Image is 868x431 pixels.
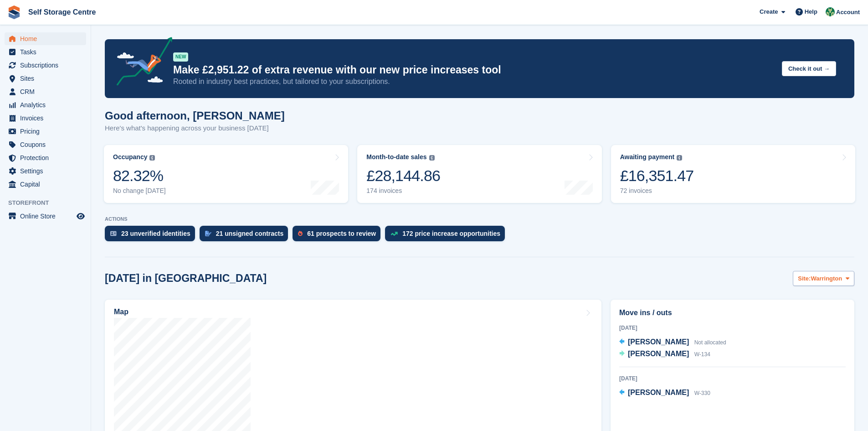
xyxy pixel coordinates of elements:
span: W-134 [694,351,710,358]
span: Online Store [20,210,75,223]
a: menu [5,125,86,138]
div: Awaiting payment [620,153,675,161]
div: 174 invoices [366,187,440,195]
span: Coupons [20,138,75,151]
a: menu [5,138,86,151]
span: Warrington [811,274,842,283]
img: stora-icon-8386f47178a22dfd0bd8f6a31ec36ba5ce8667c1dd55bd0f319d3a0aa187defe.svg [7,5,21,19]
div: [DATE] [619,374,846,383]
img: icon-info-grey-7440780725fd019a000dd9b08b2336e03edf1995a4989e88bcd33f0948082b44.svg [677,155,682,161]
h1: Good afternoon, [PERSON_NAME] [105,109,285,122]
a: Preview store [75,211,86,222]
img: icon-info-grey-7440780725fd019a000dd9b08b2336e03edf1995a4989e88bcd33f0948082b44.svg [429,155,435,161]
img: contract_signature_icon-13c848040528278c33f63329250d36e43548de30e8caae1d1a13099fd9432cc5.svg [205,231,211,236]
div: 72 invoices [620,187,694,195]
p: Make £2,951.22 of extra revenue with our new price increases tool [173,63,775,77]
div: 21 unsigned contracts [216,230,284,237]
span: [PERSON_NAME] [628,389,689,396]
a: menu [5,165,86,177]
div: £28,144.86 [366,166,440,185]
span: Pricing [20,125,75,138]
span: CRM [20,85,75,98]
div: 61 prospects to review [307,230,376,237]
span: [PERSON_NAME] [628,350,689,358]
a: 172 price increase opportunities [385,226,509,246]
a: 61 prospects to review [293,226,385,246]
span: Storefront [8,198,91,208]
p: ACTIONS [105,216,854,222]
span: Tasks [20,46,75,58]
span: Not allocated [694,339,726,346]
button: Check it out → [782,61,836,76]
span: [PERSON_NAME] [628,338,689,346]
img: verify_identity-adf6edd0f0f0b5bbfe63781bf79b02c33cf7c696d77639b501bdc392416b5a36.svg [110,231,117,236]
div: 82.32% [113,166,166,185]
img: Neil Taylor [826,7,835,16]
a: menu [5,99,86,111]
a: Self Storage Centre [25,5,99,20]
div: Occupancy [113,153,147,161]
img: prospect-51fa495bee0391a8d652442698ab0144808aea92771e9ea1ae160a38d050c398.svg [298,231,303,236]
h2: Move ins / outs [619,307,846,318]
h2: [DATE] in [GEOGRAPHIC_DATA] [105,272,267,285]
span: Help [805,7,817,16]
a: menu [5,151,86,164]
span: Protection [20,151,75,164]
span: Site: [798,274,811,283]
a: 23 unverified identities [105,226,200,246]
a: menu [5,178,86,191]
button: Site: Warrington [793,271,854,286]
span: Sites [20,72,75,85]
span: Settings [20,165,75,177]
p: Rooted in industry best practices, but tailored to your subscriptions. [173,77,775,87]
a: 21 unsigned contracts [200,226,293,246]
div: NEW [173,52,188,62]
span: W-330 [694,390,710,396]
a: menu [5,59,86,72]
a: menu [5,112,86,125]
span: Capital [20,178,75,191]
span: Create [760,7,778,16]
div: 172 price increase opportunities [402,230,500,237]
div: [DATE] [619,324,846,332]
a: menu [5,46,86,58]
h2: Map [114,308,128,316]
a: [PERSON_NAME] W-134 [619,348,710,360]
a: Month-to-date sales £28,144.86 174 invoices [357,145,601,203]
a: menu [5,72,86,85]
span: Invoices [20,112,75,125]
a: Occupancy 82.32% No change [DATE] [104,145,348,203]
div: No change [DATE] [113,187,166,195]
img: icon-info-grey-7440780725fd019a000dd9b08b2336e03edf1995a4989e88bcd33f0948082b44.svg [149,155,155,161]
a: menu [5,85,86,98]
a: menu [5,210,86,223]
span: Subscriptions [20,59,75,72]
span: Account [836,8,860,17]
img: price-adjustments-announcement-icon-8257ccfd72463d97f412b2fc003d46551f7dbcb40ab6d574587a9cd5c0d94... [109,37,173,89]
div: £16,351.47 [620,166,694,185]
img: price_increase_opportunities-93ffe204e8149a01c8c9dc8f82e8f89637d9d84a8eef4429ea346261dce0b2c0.svg [390,232,398,236]
span: Analytics [20,99,75,111]
a: [PERSON_NAME] Not allocated [619,337,726,348]
div: Month-to-date sales [366,153,426,161]
span: Home [20,32,75,45]
a: menu [5,32,86,45]
div: 23 unverified identities [121,230,190,237]
p: Here's what's happening across your business [DATE] [105,123,285,134]
a: [PERSON_NAME] W-330 [619,387,710,399]
a: Awaiting payment £16,351.47 72 invoices [611,145,855,203]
